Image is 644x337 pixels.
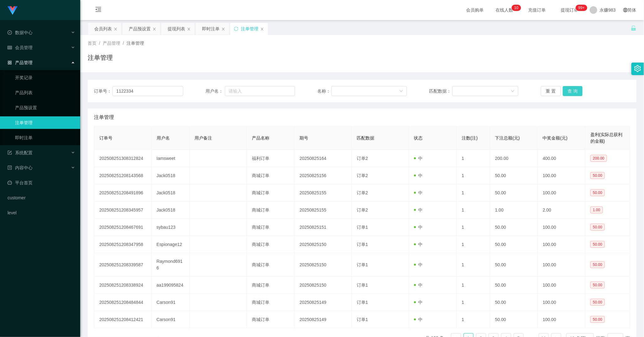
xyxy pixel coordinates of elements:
span: 1.00 [590,207,603,213]
span: 50.00 [590,282,605,288]
td: Jack0518 [152,184,190,202]
td: sybau123 [152,219,190,236]
td: 20250825164 [294,150,352,167]
span: 订单2 [357,190,368,195]
td: 50.00 [490,253,538,277]
td: 福利订单 [247,150,294,167]
a: level [8,207,75,219]
td: 100.00 [538,167,585,184]
td: 1 [457,184,490,202]
span: 50.00 [590,172,605,179]
td: 100.00 [538,294,585,311]
a: 产品列表 [15,86,75,99]
span: 中 [414,242,423,247]
td: 商城订单 [247,219,294,236]
td: 50.00 [490,311,538,328]
a: 注单管理 [15,116,75,129]
td: 20250825150 [294,277,352,294]
span: 50.00 [590,316,605,323]
i: 图标: down [511,89,515,94]
td: Iamsweet [152,150,190,167]
td: 2.00 [538,202,585,219]
span: 盈利(实际总获利的金额) [590,132,623,144]
td: 1 [457,311,490,328]
sup: 10 [512,5,521,11]
p: 1 [514,5,517,11]
span: 系统配置 [8,150,33,155]
td: 商城订单 [247,236,294,253]
td: 1 [457,150,490,167]
i: 图标: appstore-o [8,60,12,65]
span: 用户名： [206,88,225,94]
td: 50.00 [490,219,538,236]
span: 50.00 [590,241,605,248]
td: 20250825149 [294,311,352,328]
td: 50.00 [490,236,538,253]
td: 20250825150 [294,236,352,253]
span: 中 [414,207,423,212]
span: 订单2 [357,156,368,161]
span: 用户备注 [195,135,212,140]
span: 数据中心 [8,30,33,35]
a: 产品预设置 [15,101,75,114]
td: 100.00 [538,184,585,202]
i: 图标: profile [8,166,12,170]
a: 开奖记录 [15,71,75,84]
td: Jack0518 [152,202,190,219]
span: 中 [414,317,423,322]
a: customer [8,191,75,204]
span: 名称： [317,88,331,94]
td: 商城订单 [247,202,294,219]
a: 图标: dashboard平台首页 [8,176,75,189]
div: 提现列表 [168,23,185,35]
span: 订单1 [357,262,368,267]
td: 20250825155 [294,202,352,219]
span: / [123,41,124,46]
td: 50.00 [490,277,538,294]
span: 中 [414,225,423,230]
i: 图标: close [153,27,156,31]
td: Jack0518 [152,167,190,184]
i: 图标: form [8,151,12,155]
i: 图标: global [623,8,628,12]
td: 1 [457,236,490,253]
span: 内容中心 [8,165,33,170]
button: 查 询 [563,86,583,96]
span: 订单1 [357,225,368,230]
td: Espionage12 [152,236,190,253]
span: 匹配数据 [357,135,374,140]
span: 产品名称 [252,135,269,140]
span: 50.00 [590,261,605,268]
td: 100.00 [538,277,585,294]
input: 请输入 [112,86,183,96]
span: 订单2 [357,173,368,178]
td: 202508251208491896 [94,184,152,202]
td: 20250825155 [294,184,352,202]
i: 图标: setting [634,65,641,72]
td: 20250825149 [294,294,352,311]
td: 202508251308312824 [94,150,152,167]
span: 订单2 [357,207,368,212]
span: 注数(注) [462,135,478,140]
td: 20250825151 [294,219,352,236]
span: 订单1 [357,242,368,247]
span: 订单号 [99,135,112,140]
td: 1.00 [490,202,538,219]
input: 请输入 [225,86,295,96]
td: 1 [457,219,490,236]
a: 即时注单 [15,131,75,144]
p: 0 [517,5,519,11]
td: 100.00 [538,219,585,236]
td: 商城订单 [247,311,294,328]
td: 100.00 [538,253,585,277]
td: 202508251208143568 [94,167,152,184]
i: 图标: close [260,27,264,31]
button: 重 置 [541,86,561,96]
span: 中 [414,190,423,195]
span: 注单管理 [94,114,114,121]
span: 50.00 [590,299,605,306]
span: 中 [414,300,423,305]
i: 图标: close [114,27,117,31]
td: 202508251208467691 [94,219,152,236]
span: 订单1 [357,300,368,305]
